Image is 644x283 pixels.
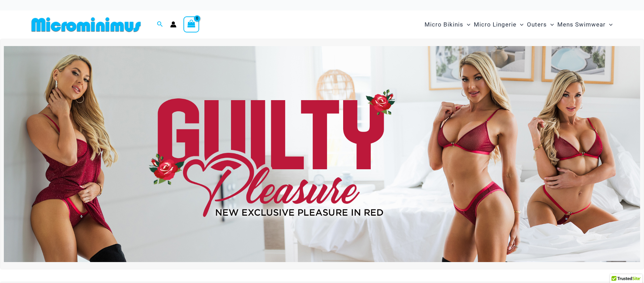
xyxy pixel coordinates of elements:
span: Menu Toggle [516,16,523,33]
a: Mens SwimwearMenu ToggleMenu Toggle [556,14,614,35]
a: Micro LingerieMenu ToggleMenu Toggle [472,14,525,35]
span: Micro Bikinis [425,16,463,33]
img: Guilty Pleasures Red Lingerie [4,46,640,262]
nav: Site Navigation [422,13,616,36]
span: Outers [527,16,547,33]
span: Menu Toggle [463,16,470,33]
span: Menu Toggle [547,16,554,33]
a: OutersMenu ToggleMenu Toggle [525,14,556,35]
a: Account icon link [170,21,176,28]
a: Search icon link [157,20,163,29]
a: Micro BikinisMenu ToggleMenu Toggle [423,14,472,35]
img: MM SHOP LOGO FLAT [29,17,144,32]
span: Micro Lingerie [474,16,516,33]
a: View Shopping Cart, empty [183,16,200,32]
span: Mens Swimwear [557,16,606,33]
span: Menu Toggle [606,16,613,33]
